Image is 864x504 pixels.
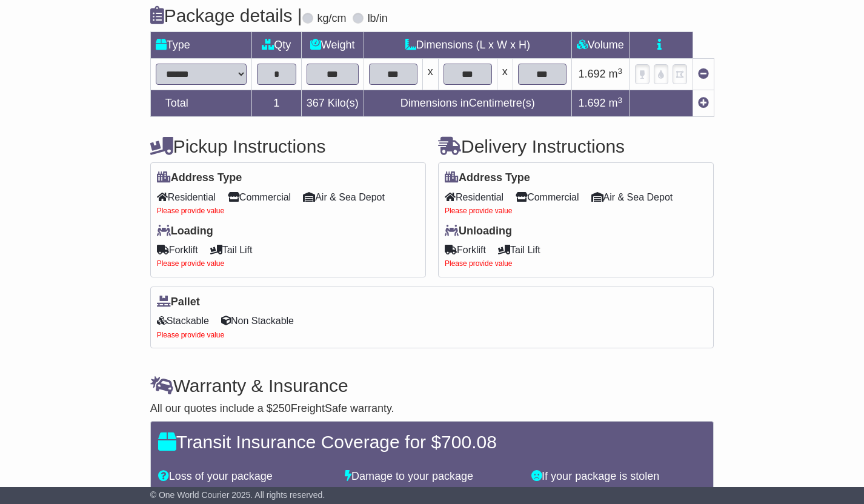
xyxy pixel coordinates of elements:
label: Address Type [445,171,530,185]
label: Unloading [445,225,512,238]
td: Weight [301,32,364,59]
span: Residential [157,188,216,207]
span: Commercial [516,188,579,207]
span: m [609,97,623,109]
span: Non Stackable [221,311,294,330]
a: Add new item [698,97,709,109]
h4: Transit Insurance Coverage for $ [158,432,706,452]
span: 367 [307,97,325,109]
span: Commercial [228,188,291,207]
div: Please provide value [157,331,708,339]
h4: Delivery Instructions [438,136,714,156]
div: All our quotes include a $ FreightSafe warranty. [150,402,714,416]
div: Please provide value [445,259,707,268]
span: m [609,68,623,80]
td: x [497,59,513,90]
span: Tail Lift [498,240,540,259]
label: lb/in [368,12,388,25]
td: Total [150,90,251,117]
label: kg/cm [317,12,347,25]
span: © One World Courier 2025. All rights reserved. [150,490,325,500]
div: Damage to your package [339,470,525,483]
span: Forklift [157,240,198,259]
div: Loss of your package [152,470,339,483]
span: 250 [273,402,291,414]
div: Please provide value [157,259,419,268]
td: Type [150,32,251,59]
td: 1 [251,90,301,117]
span: 1.692 [578,68,605,80]
label: Loading [157,225,213,238]
div: If your package is stolen [525,470,712,483]
td: Kilo(s) [301,90,364,117]
span: Stackable [157,311,209,330]
td: Dimensions (L x W x H) [364,32,571,59]
label: Address Type [157,171,242,185]
h4: Package details | [150,5,302,25]
span: 700.08 [441,432,497,452]
span: Forklift [445,240,486,259]
div: Please provide value [445,207,707,215]
span: Air & Sea Depot [591,188,673,207]
td: Qty [251,32,301,59]
span: Air & Sea Depot [303,188,385,207]
span: Residential [445,188,503,207]
span: Tail Lift [210,240,253,259]
span: 1.692 [578,97,605,109]
label: Pallet [157,296,200,309]
td: x [422,59,438,90]
sup: 3 [618,67,623,76]
a: Remove this item [698,68,709,80]
div: Please provide value [157,207,419,215]
td: Volume [571,32,629,59]
sup: 3 [618,96,623,105]
h4: Pickup Instructions [150,136,426,156]
td: Dimensions in Centimetre(s) [364,90,571,117]
h4: Warranty & Insurance [150,376,714,396]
